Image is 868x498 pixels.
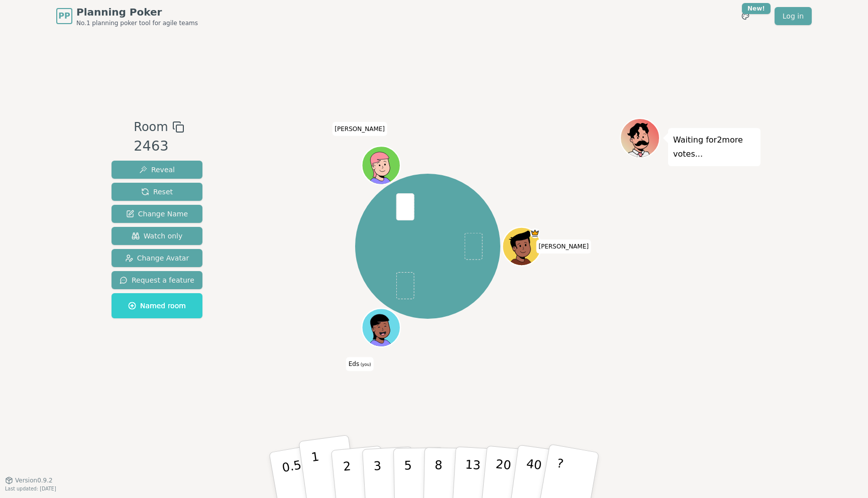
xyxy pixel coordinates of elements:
div: New! [742,3,771,14]
span: (you) [359,362,371,367]
span: Change Avatar [125,253,189,263]
span: Click to change your name [536,239,591,254]
button: Watch only [112,227,202,245]
span: Reset [141,187,173,197]
button: Named room [112,293,202,318]
span: Last updated: [DATE] [5,486,56,491]
a: Log in [775,7,812,25]
span: Click to change your name [346,357,374,371]
span: Room [134,118,168,136]
button: Reveal [112,161,202,179]
button: Change Name [112,205,202,223]
button: Request a feature [112,271,202,289]
span: Watch only [132,231,183,241]
button: Version0.9.2 [5,476,53,484]
span: Named room [128,301,186,311]
div: 2463 [134,136,184,157]
span: Click to change your name [332,121,387,136]
a: PPPlanning PokerNo.1 planning poker tool for agile teams [56,5,198,27]
button: Reset [112,183,202,201]
span: PP [58,10,70,22]
span: Isaac is the host [530,228,539,238]
span: Change Name [126,209,188,219]
span: No.1 planning poker tool for agile teams [76,19,198,27]
span: Request a feature [120,275,194,285]
span: Version 0.9.2 [15,476,53,484]
button: Change Avatar [112,249,202,267]
button: New! [736,7,754,25]
p: Waiting for 2 more votes... [673,133,755,161]
button: Click to change your avatar [363,309,399,345]
span: Reveal [139,165,175,175]
span: Planning Poker [76,5,198,19]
